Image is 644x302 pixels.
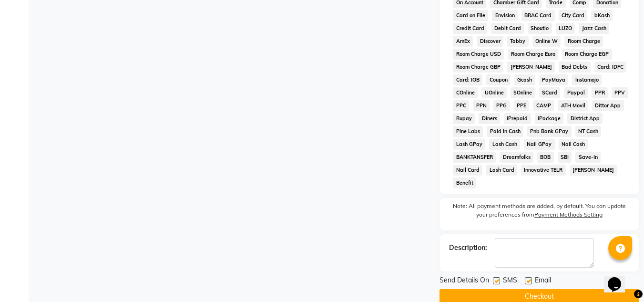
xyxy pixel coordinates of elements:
span: City Card [559,10,588,21]
span: Card: IOB [453,74,482,85]
span: Email [535,275,551,287]
label: Note: All payment methods are added, by default. You can update your preferences from [449,202,630,223]
span: PPE [514,100,530,111]
span: Rupay [453,113,475,124]
span: PayMaya [539,74,569,85]
div: Description: [449,243,487,253]
span: UOnline [481,87,507,98]
span: Card: IDFC [594,62,627,73]
span: BOB [537,152,554,163]
span: Online W [532,36,561,47]
span: Paid in Cash [487,126,523,137]
span: Lash Card [486,165,517,176]
span: SMS [503,275,517,287]
span: BANKTANSFER [453,152,496,163]
span: Lash GPay [453,139,485,150]
span: Envision [492,10,518,21]
span: PPV [612,87,628,98]
span: bKash [591,10,613,21]
span: Coupon [486,74,511,85]
span: Room Charge USD [453,49,504,60]
span: Save-In [575,152,601,163]
span: Jazz Cash [579,23,609,34]
span: Gcash [514,74,535,85]
label: Payment Methods Setting [534,210,603,219]
span: iPrepaid [504,113,531,124]
span: Paypal [564,87,588,98]
span: PPR [592,87,608,98]
span: Diners [479,113,500,124]
span: Nail Card [453,165,482,176]
span: Room Charge Euro [508,49,558,60]
span: Dittor App [592,100,624,111]
span: PPN [473,100,490,111]
span: Shoutlo [528,23,552,34]
span: Tabby [507,36,529,47]
span: Send Details On [440,275,489,287]
span: Benefit [453,177,476,188]
span: Credit Card [453,23,487,34]
span: Pine Labs [453,126,483,137]
span: Room Charge [564,36,603,47]
span: Nail GPay [524,139,555,150]
span: [PERSON_NAME] [570,165,617,176]
span: SBI [558,152,572,163]
span: Bad Debts [559,62,591,73]
span: Card on File [453,10,488,21]
span: [PERSON_NAME] [507,62,555,73]
span: ATH Movil [558,100,588,111]
span: PPG [493,100,510,111]
span: Instamojo [572,74,602,85]
span: Room Charge EGP [562,49,612,60]
iframe: chat widget [604,264,634,292]
span: Discover [477,36,503,47]
span: PPC [453,100,469,111]
span: Pnb Bank GPay [527,126,572,137]
span: SOnline [511,87,535,98]
span: Debit Card [491,23,524,34]
span: Lash Cash [489,139,520,150]
span: LUZO [556,23,575,34]
span: Dreamfolks [500,152,533,163]
span: BRAC Card [521,10,555,21]
span: NT Cash [575,126,602,137]
span: Innovative TELR [521,165,566,176]
span: Nail Cash [559,139,588,150]
span: iPackage [535,113,564,124]
span: Room Charge GBP [453,62,503,73]
span: COnline [453,87,478,98]
span: AmEx [453,36,473,47]
span: District App [567,113,603,124]
span: SCard [539,87,561,98]
span: CAMP [533,100,554,111]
